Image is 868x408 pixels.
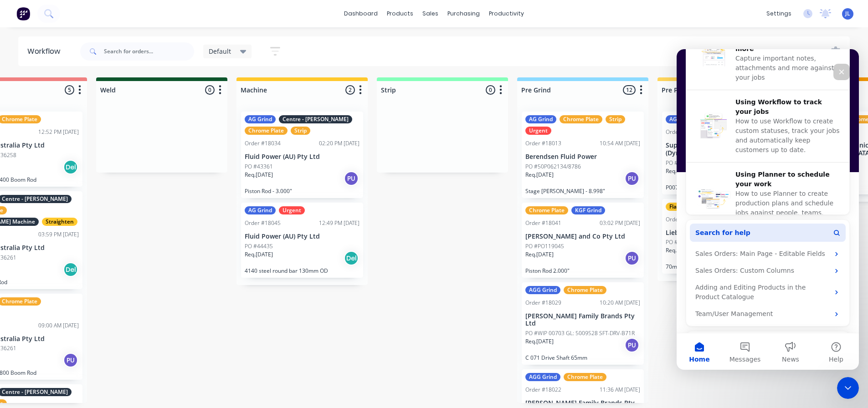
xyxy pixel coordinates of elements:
[10,41,173,113] div: Using Workflow to track your jobsHow to use Workflow to create custom statuses, track your jobs a...
[666,142,781,157] p: Supashock Advanced Engineering - (Dynamic Engineering)
[525,354,640,361] p: C 071 Drive Shaft 65mm
[525,373,560,381] div: AGG Grind
[666,215,702,224] div: Order #18054
[525,153,640,161] p: Berendsen Fluid Power
[59,48,164,67] div: Using Workflow to track your jobs
[63,353,78,367] div: PU
[525,312,640,328] p: [PERSON_NAME] Family Brands Pty Ltd
[13,230,169,256] div: Adding and Editing Products in the Product Catalogue
[662,199,784,274] div: Flash HCPStripOrder #1805404:00 PM [DATE]Liebherr Earth MovingPO #tbaReq.[DATE]Del70mm Piston Rod
[279,115,352,123] div: Centre - [PERSON_NAME]
[63,160,78,174] div: Del
[666,203,699,211] div: Flash HCP
[104,42,194,61] input: Search for orders...
[525,127,551,135] div: Urgent
[38,321,79,330] div: 09:00 AM [DATE]
[19,179,74,189] span: Search for help
[38,230,79,239] div: 03:59 PM [DATE]
[522,282,644,365] div: AGG GrindChrome PlateOrder #1802910:20 AM [DATE][PERSON_NAME] Family Brands Pty LtdPO #WIP 00703 ...
[525,337,554,346] p: Req. [DATE]
[245,163,273,171] p: PO #43361
[245,139,281,148] div: Order #18034
[606,115,625,123] div: Strip
[525,286,560,294] div: AGG Grind
[525,242,564,250] p: PO #PO119045
[157,15,173,31] div: Close
[666,159,697,167] p: PO #106027
[19,200,153,209] div: Sales Orders: Main Page - Editable Fields
[10,113,173,185] div: Using Planner to schedule your workHow to use Planner to create production plans and schedule job...
[137,284,182,321] button: Help
[13,174,169,193] button: Search for help
[13,256,169,273] div: Team/User Management
[666,128,702,136] div: Order #18033
[560,115,602,123] div: Chrome Plate
[625,171,639,186] div: PU
[666,167,694,175] p: Req. [DATE]
[13,213,169,230] div: Sales Orders: Custom Columns
[522,203,644,278] div: Chrome PlateKGF GrindOrder #1804103:02 PM [DATE][PERSON_NAME] and Co Pty LtdPO #PO119045Req.[DATE...
[564,373,606,381] div: Chrome Plate
[564,286,606,294] div: Chrome Plate
[666,184,781,191] p: P0078-C-M-SO1-11 Damper Cylinder
[59,68,163,104] span: How to use Workflow to create custom statuses, track your jobs and automatically keep customers u...
[319,139,360,148] div: 02:20 PM [DATE]
[525,250,554,259] p: Req. [DATE]
[837,377,859,399] iframe: Intercom live chat
[241,112,363,198] div: AG GrindCentre - [PERSON_NAME]Chrome PlateStripOrder #1803402:20 PM [DATE]Fluid Power (AU) Pty Lt...
[209,46,231,56] span: Default
[339,7,382,20] a: dashboard
[762,7,796,20] div: settings
[59,121,164,140] div: Using Planner to schedule your work
[525,219,561,227] div: Order #18041
[525,299,561,307] div: Order #18029
[279,206,305,214] div: Urgent
[484,7,529,20] div: productivity
[525,267,640,274] p: Piston Rod 2.000"
[63,262,78,277] div: Del
[666,238,686,246] p: PO #tba
[666,246,694,255] p: Req. [DATE]
[19,260,153,270] div: Team/User Management
[16,7,30,20] img: Factory
[245,250,273,259] p: Req. [DATE]
[845,10,850,18] span: JL
[677,49,859,370] iframe: Intercom live chat
[245,171,273,179] p: Req. [DATE]
[525,139,561,148] div: Order #18013
[245,267,360,274] p: 4140 steel round bar 130mm OD
[152,307,167,313] span: Help
[42,218,77,226] div: Straighten
[245,242,273,250] p: PO #44435
[91,284,137,321] button: News
[600,299,640,307] div: 10:20 AM [DATE]
[19,234,153,253] div: Adding and Editing Products in the Product Catalogue
[27,46,65,57] div: Workflow
[13,196,169,213] div: Sales Orders: Main Page - Editable Fields
[525,115,556,123] div: AG Grind
[53,307,84,313] span: Messages
[600,386,640,394] div: 11:36 AM [DATE]
[382,7,418,20] div: products
[662,112,784,194] div: AGG GrindChrome PlateOrder #1803303:59 PM [DATE]Supashock Advanced Engineering - (Dynamic Enginee...
[666,115,701,123] div: AGG Grind
[666,263,781,270] p: 70mm Piston Rod
[418,7,443,20] div: sales
[46,284,91,321] button: Messages
[600,219,640,227] div: 03:02 PM [DATE]
[319,219,360,227] div: 12:49 PM [DATE]
[291,127,310,135] div: Strip
[525,163,581,171] p: PO #50P062134/8786
[600,139,640,148] div: 10:54 AM [DATE]
[245,188,360,194] p: Piston Rod - 3.000"
[522,112,644,198] div: AG GrindChrome PlateStripUrgentOrder #1801310:54 AM [DATE]Berendsen Fluid PowerPO #50P062134/8786...
[245,127,288,135] div: Chrome Plate
[443,7,484,20] div: purchasing
[105,307,123,313] span: News
[571,206,605,214] div: KGF Grind
[59,141,157,177] span: How to use Planner to create production plans and schedule jobs against people, teams, machines a...
[245,115,276,123] div: AG Grind
[19,217,153,226] div: Sales Orders: Custom Columns
[525,171,554,179] p: Req. [DATE]
[666,229,781,237] p: Liebherr Earth Moving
